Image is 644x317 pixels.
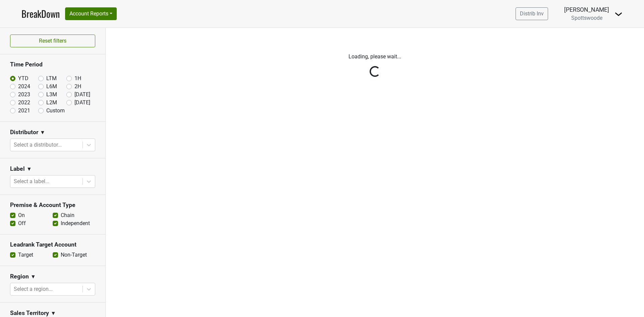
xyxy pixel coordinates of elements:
[65,7,117,20] button: Account Reports
[21,7,60,21] a: BreakDown
[189,53,561,61] p: Loading, please wait...
[516,7,548,20] a: Distrib Inv
[571,15,602,21] span: Spottswoode
[614,10,623,18] img: Dropdown Menu
[564,5,609,14] div: [PERSON_NAME]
